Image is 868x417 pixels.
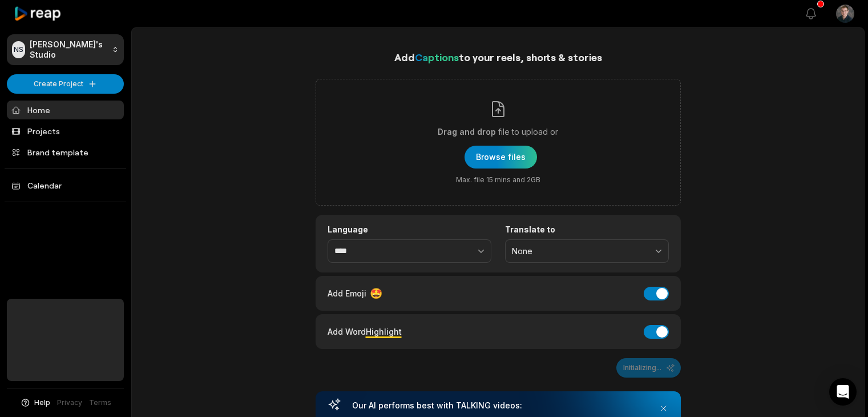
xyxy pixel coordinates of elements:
span: Drag and drop [438,125,496,139]
span: Captions [415,51,459,63]
a: Home [7,101,124,119]
button: None [505,239,669,263]
label: Language [328,224,491,235]
span: Add Emoji [328,287,366,299]
label: Translate to [505,224,669,235]
span: Max. file 15 mins and 2GB [456,175,540,185]
a: Brand template [7,143,124,162]
div: Add Word [328,324,402,339]
span: file to upload or [498,125,558,139]
h3: Our AI performs best with TALKING videos: [352,400,644,411]
span: None [512,246,646,256]
a: Terms [89,398,111,408]
span: Highlight [366,327,402,336]
a: Privacy [57,398,82,408]
span: 🤩 [370,286,382,301]
span: Help [34,398,50,408]
button: Create Project [7,74,124,94]
a: Calendar [7,176,124,195]
div: Open Intercom Messenger [829,378,857,406]
h1: Add to your reels, shorts & stories [316,49,681,65]
div: NS [12,41,25,58]
button: Drag and dropfile to upload orMax. file 15 mins and 2GB [465,146,537,169]
button: Help [20,398,50,408]
a: Projects [7,122,124,141]
p: [PERSON_NAME]'s Studio [30,39,107,60]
